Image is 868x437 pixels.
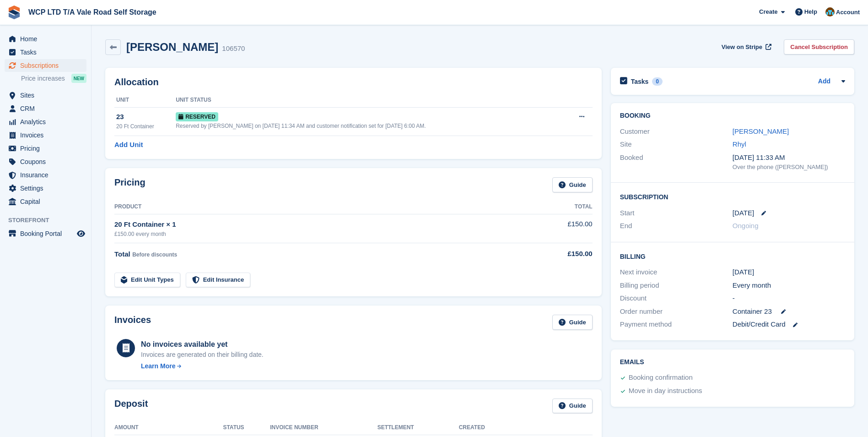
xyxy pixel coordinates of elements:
[836,8,860,17] span: Account
[132,251,177,258] span: Before discounts
[5,142,86,155] a: menu
[114,200,518,214] th: Product
[377,421,459,435] th: Settlement
[718,39,773,55] a: View on Stripe
[20,115,75,128] span: Analytics
[733,127,789,135] a: [PERSON_NAME]
[114,77,593,87] h2: Allocation
[5,33,86,45] a: menu
[114,250,130,258] span: Total
[5,129,86,142] a: menu
[5,46,86,59] a: menu
[5,227,86,240] a: menu
[20,142,75,155] span: Pricing
[652,77,663,86] div: 0
[75,228,86,239] a: Preview store
[114,399,148,414] h2: Deposit
[733,293,845,304] div: -
[620,293,733,304] div: Discount
[126,41,218,53] h2: [PERSON_NAME]
[620,319,733,330] div: Payment method
[20,129,75,142] span: Invoices
[620,126,733,137] div: Customer
[818,76,830,87] a: Add
[114,93,176,108] th: Unit
[620,208,733,218] div: Start
[825,7,835,16] img: Kirsty williams
[223,421,270,435] th: Status
[629,386,702,397] div: Move in day instructions
[733,267,845,278] div: [DATE]
[5,59,86,72] a: menu
[141,361,264,371] a: Learn More
[5,182,86,195] a: menu
[620,139,733,150] div: Site
[631,77,649,86] h2: Tasks
[620,251,845,261] h2: Billing
[21,73,86,83] a: Price increases NEW
[20,195,75,208] span: Capital
[722,43,762,52] span: View on Stripe
[270,421,377,435] th: Invoice Number
[733,222,759,229] span: Ongoing
[733,163,845,172] div: Over the phone ([PERSON_NAME])
[733,140,746,148] a: Rhyl
[733,280,845,291] div: Every month
[8,216,91,225] span: Storefront
[25,5,160,20] a: WCP LTD T/A Vale Road Self Storage
[20,155,75,168] span: Coupons
[620,267,733,278] div: Next invoice
[114,315,151,330] h2: Invoices
[20,227,75,240] span: Booking Portal
[733,319,845,330] div: Debit/Credit Card
[629,372,693,383] div: Booking confirmation
[116,112,176,122] div: 23
[176,93,563,108] th: Unit Status
[114,421,223,435] th: Amount
[5,169,86,181] a: menu
[20,102,75,115] span: CRM
[784,39,854,55] a: Cancel Subscription
[141,339,264,350] div: No invoices available yet
[518,249,592,259] div: £150.00
[176,122,563,130] div: Reserved by [PERSON_NAME] on [DATE] 11:34 AM and customer notification set for [DATE] 6:00 AM.
[620,192,845,201] h2: Subscription
[620,112,845,120] h2: Booking
[21,74,65,83] span: Price increases
[620,306,733,317] div: Order number
[5,102,86,115] a: menu
[114,230,518,238] div: £150.00 every month
[5,89,86,102] a: menu
[141,350,264,360] div: Invoices are generated on their billing date.
[733,306,772,317] span: Container 23
[114,219,518,230] div: 20 Ft Container × 1
[20,169,75,181] span: Insurance
[20,89,75,102] span: Sites
[518,200,592,214] th: Total
[20,59,75,72] span: Subscriptions
[620,280,733,291] div: Billing period
[620,221,733,231] div: End
[114,140,143,150] a: Add Unit
[141,361,175,371] div: Learn More
[20,33,75,45] span: Home
[186,273,251,288] a: Edit Insurance
[176,112,218,121] span: Reserved
[620,153,733,172] div: Booked
[518,214,592,243] td: £150.00
[552,177,593,192] a: Guide
[114,177,146,192] h2: Pricing
[114,273,180,288] a: Edit Unit Types
[116,122,176,131] div: 20 Ft Container
[804,7,817,16] span: Help
[552,315,593,330] a: Guide
[733,208,754,218] time: 2025-09-09 00:00:00 UTC
[5,195,86,208] a: menu
[222,44,245,54] div: 106570
[71,74,86,83] div: NEW
[733,153,845,163] div: [DATE] 11:33 AM
[20,46,75,59] span: Tasks
[20,182,75,195] span: Settings
[759,7,777,16] span: Create
[620,359,845,366] h2: Emails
